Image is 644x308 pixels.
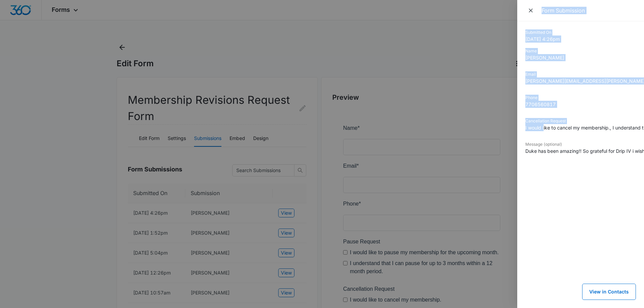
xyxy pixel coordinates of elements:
label: I understand that I can pause for up to 3 months within a 12 month period. [7,135,157,151]
div: Form Submission [542,7,636,14]
label: I would like to cancel my membership. [7,172,98,180]
dd: [PERSON_NAME] [525,54,636,61]
span: Close [527,6,535,15]
label: I understand that all accrued membership benefits will expire one year from date of payment. [7,183,157,199]
dd: [PERSON_NAME][EMAIL_ADDRESS][PERSON_NAME][PERSON_NAME][DOMAIN_NAME] [525,77,636,85]
dt: Message (optional) [525,141,636,147]
dt: Cancellation Request [525,118,636,124]
dt: Name [525,48,636,54]
dd: Duke has been amazing!! So grateful for Drip IV i wish there was one where i was moving to [525,147,636,155]
span: Submit [4,286,21,292]
button: Close [525,5,538,16]
dd: [DATE] 4:26pm [525,35,636,43]
dt: Submitted On [525,29,636,35]
label: I would like to pause my membership for the upcoming month. [7,124,156,133]
dd: 7706560817 [525,101,636,108]
dd: I would like to cancel my membership., I understand that all accrued membership benefits will exp... [525,124,636,131]
dt: Phone [525,95,636,101]
label: I would like to upgrade/downgrade my membership. (Please clarify in the message field below) [7,219,157,235]
button: View in Contacts [582,284,636,300]
iframe: reCAPTCHA [134,279,220,299]
dt: Email [525,71,636,77]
